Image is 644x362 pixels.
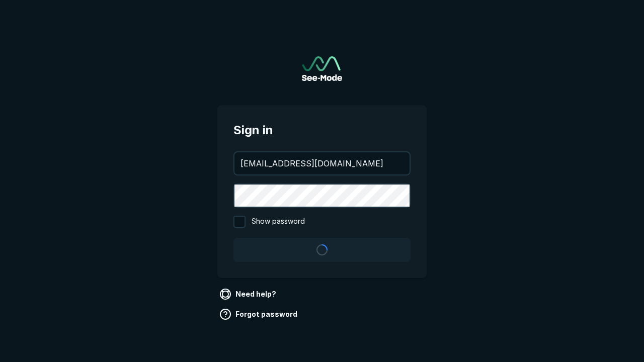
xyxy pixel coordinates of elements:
span: Show password [252,216,305,228]
a: Forgot password [217,306,301,322]
a: Go to sign in [302,56,342,81]
img: See-Mode Logo [302,56,342,81]
input: your@email.com [234,152,410,174]
a: Need help? [217,286,280,302]
span: Sign in [233,121,411,139]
